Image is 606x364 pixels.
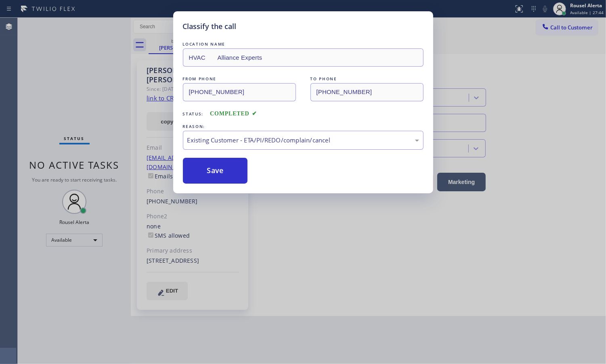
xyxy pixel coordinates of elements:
[310,75,424,83] div: TO PHONE
[183,122,424,131] div: REASON:
[210,111,257,117] span: COMPLETED
[183,75,296,83] div: FROM PHONE
[187,136,419,145] div: Existing Customer - ETA/PI/REDO/complain/cancel
[183,40,424,48] div: LOCATION NAME
[183,111,204,117] span: Status:
[310,83,424,101] input: To phone
[183,158,248,184] button: Save
[183,21,237,32] h5: Classify the call
[183,83,296,101] input: From phone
